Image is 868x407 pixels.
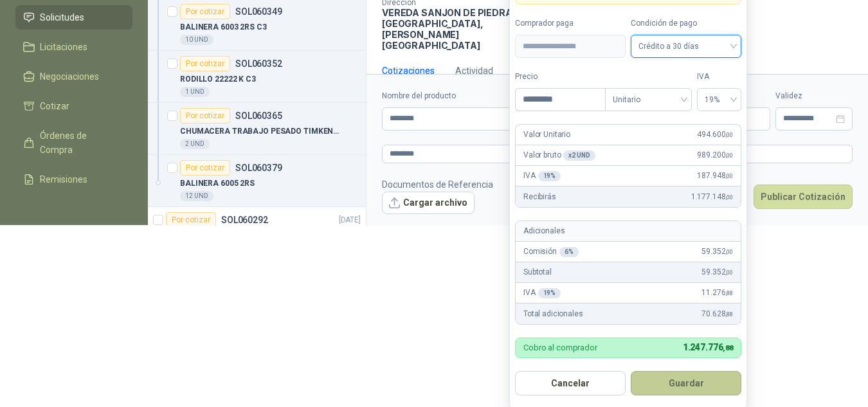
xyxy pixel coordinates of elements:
a: Negociaciones [15,64,132,89]
div: 10 UND [180,35,213,45]
span: ,00 [725,131,733,138]
span: 59.352 [701,246,733,258]
a: Por cotizarSOL060379BALINERA 6005 2RS12 UND [148,155,366,207]
span: 59.352 [701,266,733,278]
button: Publicar Cotización [754,185,853,209]
span: 1.247.776 [683,342,733,352]
span: Órdenes de Compra [40,129,120,157]
p: Valor Unitario [523,129,570,141]
p: SOL060379 [235,163,282,172]
div: Por cotizar [180,56,230,71]
p: SOL060352 [235,59,282,68]
span: ,00 [725,152,733,159]
p: CHUMACERA TRABAJO PESADO TIMKEN 2.7/16- 2 HUECOS [180,125,340,138]
div: 12 UND [180,191,213,201]
span: ,00 [725,248,733,255]
div: 19 % [538,288,561,298]
div: x 2 UND [563,150,595,161]
p: [DATE] [339,214,361,226]
button: Guardar [631,371,741,395]
span: 19% [705,90,734,109]
span: Negociaciones [40,69,99,84]
p: Comisión [523,246,579,258]
div: 6 % [559,247,579,257]
p: Documentos de Referencia [382,177,493,192]
label: Comprador paga [515,17,626,30]
a: Solicitudes [15,5,132,30]
p: Recibirás [523,191,556,203]
p: BALINERA 6005 2RS [180,177,255,190]
span: 11.276 [701,287,733,299]
a: Cotizar [15,94,132,118]
p: IVA [523,170,561,182]
p: Cobro al comprador [523,343,597,352]
a: Por cotizarSOL060352RODILLO 22222 K C31 UND [148,51,366,103]
a: Remisiones [15,167,132,192]
p: VEREDA SANJON DE PIEDRA [GEOGRAPHIC_DATA] , [PERSON_NAME][GEOGRAPHIC_DATA] [382,7,520,51]
div: 1 UND [180,87,210,97]
button: Cargar archivo [382,192,475,215]
div: Actividad [455,64,493,78]
button: Cancelar [515,371,626,395]
label: Condición de pago [631,17,741,30]
div: 19 % [538,171,561,181]
span: ,88 [723,344,733,352]
div: Por cotizar [180,108,230,123]
div: Por cotizar [180,160,230,176]
span: Solicitudes [40,10,84,24]
div: Cotizaciones [382,64,435,78]
p: Adicionales [523,225,565,237]
span: 70.628 [701,308,733,320]
p: SOL060349 [235,7,282,16]
a: Licitaciones [15,35,132,59]
span: Remisiones [40,172,87,186]
div: 2 UND [180,139,210,149]
span: Unitario [613,90,684,109]
p: IVA [523,287,561,299]
p: Valor bruto [523,149,595,161]
span: Crédito a 30 días [638,37,734,56]
span: 989.200 [697,149,733,161]
p: BALINERA 6003 2RS C3 [180,21,267,33]
label: IVA [697,71,741,83]
p: RODILLO 22222 K C3 [180,73,256,86]
span: 187.948 [697,170,733,182]
span: 494.600 [697,129,733,141]
span: ,88 [725,289,733,296]
div: Por cotizar [166,212,216,228]
span: ,00 [725,194,733,201]
span: 1.177.148 [691,191,733,203]
span: ,88 [725,311,733,318]
label: Nombre del producto [382,90,591,102]
p: SOL060292 [221,215,268,224]
label: Validez [775,90,853,102]
span: Cotizar [40,99,69,113]
p: Subtotal [523,266,552,278]
p: Total adicionales [523,308,583,320]
a: Órdenes de Compra [15,123,132,162]
span: ,00 [725,269,733,276]
p: SOL060365 [235,111,282,120]
div: Por cotizar [180,4,230,19]
label: Precio [515,71,605,83]
a: Por cotizarSOL060292[DATE] [148,207,366,259]
span: Licitaciones [40,40,87,54]
a: Por cotizarSOL060365CHUMACERA TRABAJO PESADO TIMKEN 2.7/16- 2 HUECOS2 UND [148,103,366,155]
span: ,00 [725,172,733,179]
